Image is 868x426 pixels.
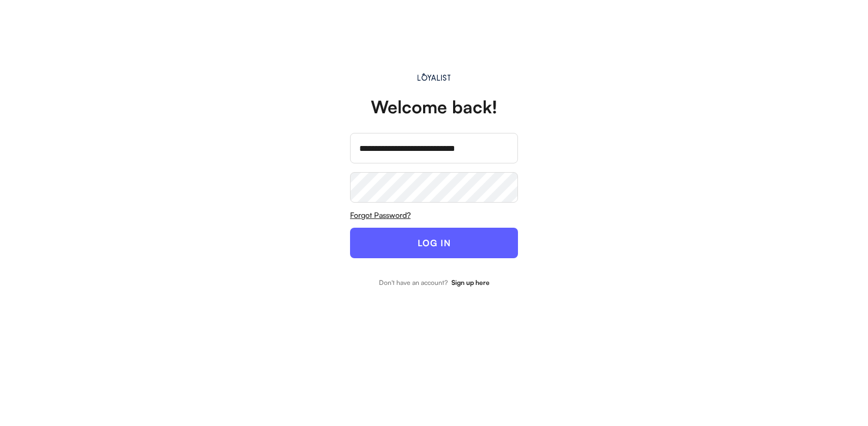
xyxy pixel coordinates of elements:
[451,278,490,287] strong: Sign up here
[371,98,497,115] div: Welcome back!
[350,210,411,220] u: Forgot Password?
[415,73,453,81] img: Main.svg
[379,279,448,286] div: Don't have an account?
[350,228,518,258] button: LOG IN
